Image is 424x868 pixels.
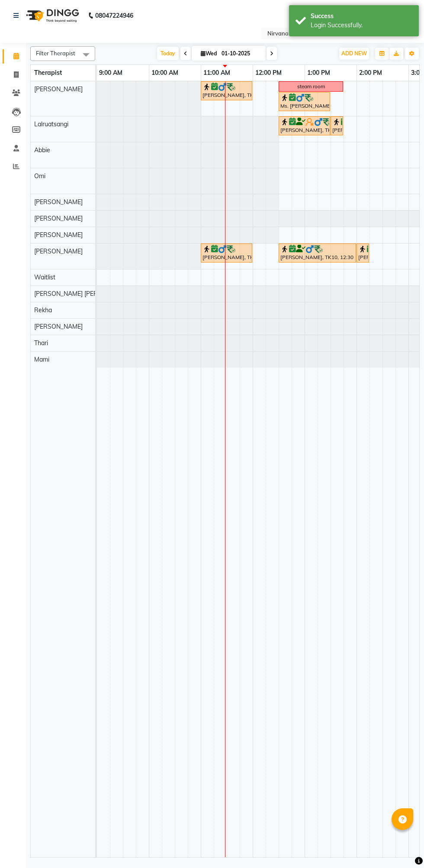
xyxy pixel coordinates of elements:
div: [PERSON_NAME], TK03, 12:30 PM-01:30 PM, Massage 60 Min [279,118,329,134]
span: [PERSON_NAME] [34,198,83,206]
b: 08047224946 [95,3,133,28]
span: [PERSON_NAME] [PERSON_NAME] [34,290,133,298]
a: 1:00 PM [305,67,332,79]
span: Omi [34,172,45,180]
iframe: chat widget [388,833,415,859]
span: Today [157,47,179,60]
a: 12:00 PM [253,67,284,79]
input: 2025-10-01 [219,47,262,60]
span: [PERSON_NAME] [34,85,83,93]
span: Filter Therapist [36,50,75,57]
div: steam room [297,83,325,90]
a: 11:00 AM [201,67,232,79]
button: ADD NEW [339,48,369,60]
span: Therapist [34,69,62,77]
div: Ms. [PERSON_NAME], TK02, 12:30 PM-01:30 PM, Swedish 60 Min [279,93,329,110]
div: [PERSON_NAME], TK03, 01:30 PM-01:40 PM, 10 mins complimentary Service [331,118,342,134]
span: Wed [199,50,219,57]
span: [PERSON_NAME] [34,215,83,222]
span: Abbie [34,146,50,154]
span: [PERSON_NAME] [34,231,83,239]
a: 9:00 AM [97,67,125,79]
span: Mami [34,356,49,363]
div: [PERSON_NAME], TK05, 11:00 AM-12:00 PM, Swedish 60 Min [202,245,251,261]
div: [PERSON_NAME], TK10, 12:30 PM-02:00 PM, Massage 90 Min [279,245,355,261]
a: 10:00 AM [149,67,180,79]
img: logo [22,3,81,28]
span: ADD NEW [341,50,367,57]
div: Success [311,12,412,21]
div: [PERSON_NAME], TK05, 11:00 AM-12:00 PM, Swedish 60 Min [202,83,251,99]
span: [PERSON_NAME] [34,247,83,255]
div: [PERSON_NAME], TK10, 02:00 PM-02:15 PM, Steam [357,245,368,261]
span: Waitlist [34,273,55,281]
a: 2:00 PM [357,67,384,79]
span: [PERSON_NAME] [34,323,83,330]
span: Thari [34,339,48,347]
span: Rekha [34,306,52,314]
div: Login Successfully. [311,21,412,30]
span: Lalruatsangi [34,120,68,128]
